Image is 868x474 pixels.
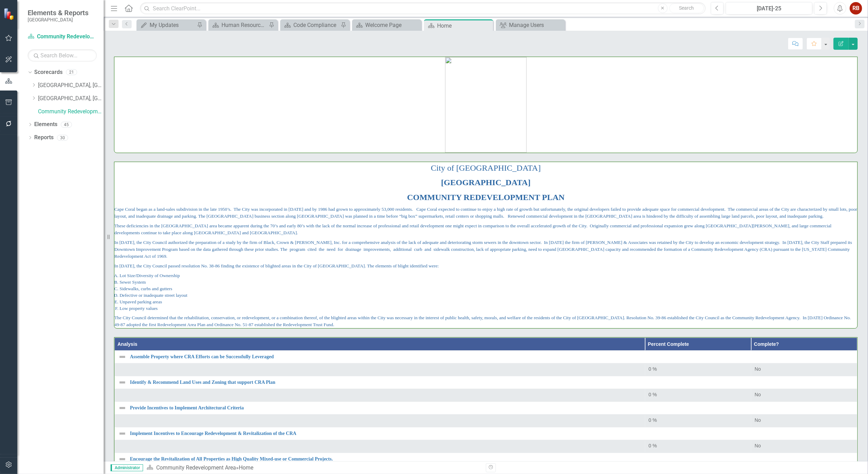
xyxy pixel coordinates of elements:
[156,464,236,471] a: Community Redevelopment Area
[150,21,195,29] div: My Updates
[114,240,852,259] span: In [DATE], the City Council authorized the preparation of a study by the firm of Black, Crown & [...
[751,389,857,402] td: Double-Click to Edit
[66,69,77,75] div: 21
[645,440,751,453] td: Double-Click to Edit
[120,279,146,285] span: Sewer System
[755,366,761,372] span: No
[755,443,761,448] span: No
[114,263,439,268] span: In [DATE], the City Council passed resolution No. 38-86 finding the existence of blighted areas i...
[282,21,339,29] a: Code Compliance
[751,440,857,453] td: Double-Click to Edit
[755,417,761,423] span: No
[120,273,180,278] span: Lot Size/Diversity of Ownership
[147,464,481,472] div: »
[118,404,126,412] img: Not Defined
[115,415,645,427] td: Double-Click to Edit
[437,21,491,30] div: Home
[28,33,97,41] a: Community Redevelopment Area
[120,293,187,298] span: Defective or inadequate street layout
[354,21,419,29] a: Welcome Page
[751,415,857,427] td: Double-Click to Edit
[239,464,253,471] div: Home
[115,389,645,402] td: Double-Click to Edit
[120,306,158,311] span: Low property values
[365,21,419,29] div: Welcome Page
[115,427,857,440] td: Double-Click to Edit Right Click for Context Menu
[498,21,563,29] a: Manage Users
[140,2,706,15] input: Search ClearPoint...
[38,82,104,89] a: [GEOGRAPHIC_DATA], [GEOGRAPHIC_DATA] Business Initiatives
[61,122,72,127] div: 45
[3,8,16,20] img: ClearPoint Strategy
[726,2,812,15] button: [DATE]-25
[28,9,88,17] span: Elements & Reports
[115,351,857,363] td: Double-Click to Edit Right Click for Context Menu
[649,366,747,372] div: 0 %
[728,4,810,13] div: [DATE]-25
[34,68,63,76] a: Scorecards
[28,49,97,61] input: Search Below...
[645,415,751,427] td: Double-Click to Edit
[679,5,694,11] span: Search
[441,178,530,187] span: [GEOGRAPHIC_DATA]
[645,389,751,402] td: Double-Click to Edit
[34,121,57,129] a: Elements
[138,21,195,29] a: My Updates
[115,376,857,389] td: Double-Click to Edit Right Click for Context Menu
[118,429,126,438] img: Not Defined
[120,286,172,291] span: Sidewalks, curbs and gutters
[115,453,857,466] td: Double-Click to Edit Right Click for Context Menu
[115,402,857,415] td: Double-Click to Edit Right Click for Context Menu
[210,21,267,29] a: Human Resources Analytics Dashboard
[115,363,645,376] td: Double-Click to Edit
[57,135,68,141] div: 30
[221,21,267,29] div: Human Resources Analytics Dashboard
[38,95,104,103] a: [GEOGRAPHIC_DATA], [GEOGRAPHIC_DATA] Strategic Plan
[111,464,143,471] span: Administrator
[38,108,104,116] a: Community Redevelopment Area
[669,3,704,13] button: Search
[431,163,541,172] span: City of [GEOGRAPHIC_DATA]
[120,299,162,304] span: Unpaved parking areas
[649,417,747,424] div: 0 %
[130,380,853,385] a: Identify & Recommend Land Uses and Zoning that support CRA Plan
[130,431,853,436] a: Implement Incentives to Encourage Redevelopment & Revitalization of the CRA
[850,2,862,15] button: RB
[509,21,563,29] div: Manage Users
[118,378,126,387] img: Not Defined
[118,455,126,463] img: Not Defined
[114,223,831,235] span: These deficiencies in the [GEOGRAPHIC_DATA] area became apparent during the 70’s and early 80’s w...
[115,440,645,453] td: Double-Click to Edit
[118,353,126,361] img: Not Defined
[293,21,339,29] div: Code Compliance
[34,134,54,142] a: Reports
[751,363,857,376] td: Double-Click to Edit
[114,207,857,219] span: Cape Coral began as a land-sales subdivision in the late 1950’s. The City was incorporated in [DA...
[114,315,851,327] span: The City Council determined that the rehabilitation, conservation, or redevelopment, or a combina...
[645,363,751,376] td: Double-Click to Edit
[28,17,88,22] small: [GEOGRAPHIC_DATA]
[130,456,853,462] a: Encourage the Revitalization of All Properties as High Quality Mixed-use or Commercial Projects.
[407,193,565,202] span: COMMUNITY REDEVELOPMENT PLAN
[755,392,761,397] span: No
[130,405,853,410] a: Provide Incentives to Implement Architectural Criteria
[130,354,853,359] a: Assemble Property where CRA Efforts can be Successfully Leveraged
[649,391,747,398] div: 0 %
[649,442,747,449] div: 0 %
